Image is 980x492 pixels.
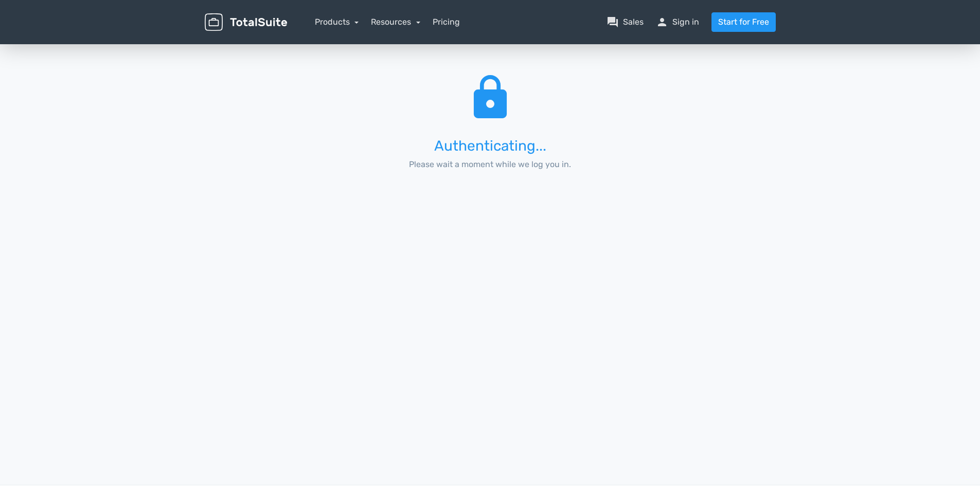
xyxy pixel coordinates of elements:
[656,16,699,28] a: personSign in
[371,17,420,27] a: Resources
[711,12,776,32] a: Start for Free
[390,138,590,154] h3: Authenticating...
[656,16,668,28] span: person
[390,158,590,171] p: Please wait a moment while we log you in.
[315,17,359,27] a: Products
[466,71,515,125] span: lock
[607,16,619,28] span: question_answer
[205,13,287,31] img: TotalSuite for WordPress
[607,16,644,28] a: question_answerSales
[433,16,460,28] a: Pricing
